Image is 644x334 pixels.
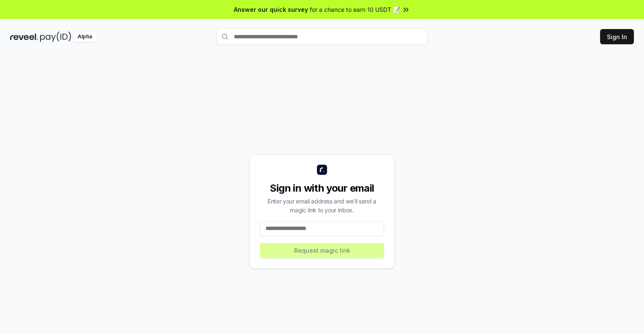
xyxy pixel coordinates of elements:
[310,5,400,14] span: for a chance to earn 10 USDT 📝
[10,32,38,42] img: reveel_dark
[600,29,634,44] button: Sign In
[260,197,384,214] div: Enter your email address and we’ll send a magic link to your inbox.
[40,32,71,42] img: pay_id
[73,32,97,42] div: Alpha
[317,165,327,175] img: logo_small
[260,182,384,195] div: Sign in with your email
[234,5,308,14] span: Answer our quick survey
